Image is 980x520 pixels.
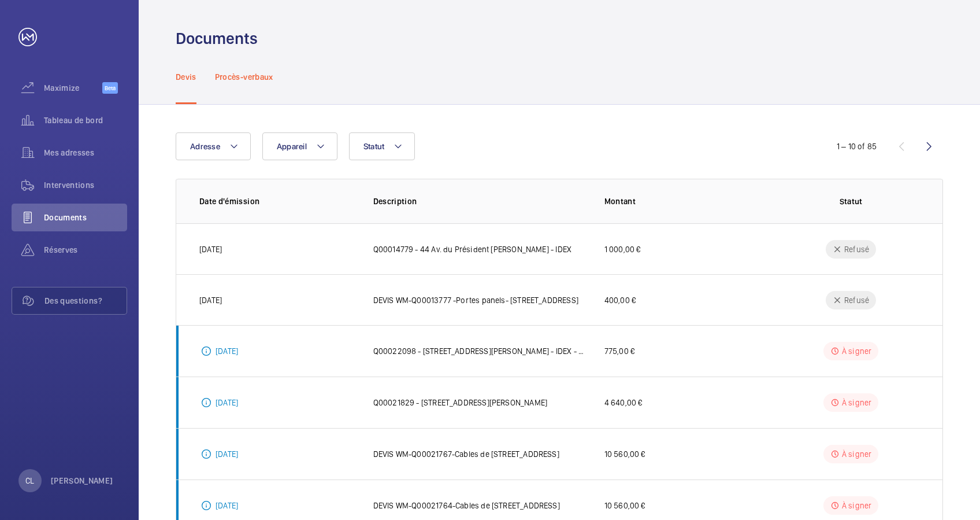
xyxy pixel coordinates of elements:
[844,294,869,306] p: Refusé
[373,196,586,207] p: Description
[190,142,220,151] span: Adresse
[44,212,127,223] span: Documents
[199,196,355,207] p: Date d'émission
[349,132,415,160] button: Statut
[604,500,645,511] p: 10 560,00 €
[277,142,307,151] span: Appareil
[44,244,127,256] span: Réserves
[373,244,571,255] p: Q00014779 - 44 Av. du Président [PERSON_NAME] - IDEX
[215,71,273,83] p: Procès-verbaux
[842,500,871,511] p: À signer
[842,345,871,357] p: À signer
[842,397,871,408] p: À signer
[844,244,869,255] p: Refusé
[216,500,238,511] p: [DATE]
[373,294,578,306] p: DEVIS WM-Q00013777 -Portes panels- [STREET_ADDRESS]
[837,141,877,152] div: 1 – 10 of 85
[44,147,127,158] span: Mes adresses
[44,179,127,191] span: Interventions
[176,132,251,160] button: Adresse
[216,397,238,408] p: [DATE]
[373,397,547,408] p: Q00021829 - [STREET_ADDRESS][PERSON_NAME]
[44,295,127,307] span: Des questions?
[199,294,222,306] p: [DATE]
[262,132,337,160] button: Appareil
[25,475,34,486] p: CL
[604,448,645,460] p: 10 560,00 €
[176,28,258,49] h1: Documents
[176,71,196,83] p: Devis
[44,82,102,94] span: Maximize
[604,244,641,255] p: 1 000,00 €
[102,82,118,94] span: Beta
[373,448,559,460] p: DEVIS WM-Q00021767-Cables de [STREET_ADDRESS]
[363,142,385,151] span: Statut
[373,500,560,511] p: DEVIS WM-Q00021764-Cables de [STREET_ADDRESS]
[782,196,919,207] p: Statut
[842,448,871,460] p: À signer
[604,196,764,207] p: Montant
[373,345,586,357] p: Q00022098 - [STREET_ADDRESS][PERSON_NAME] - IDEX - DEVIS DE RÉGULE D'INTERVENTIONS
[216,448,238,460] p: [DATE]
[604,397,643,408] p: 4 640,00 €
[44,115,127,126] span: Tableau de bord
[216,345,238,357] p: [DATE]
[51,475,113,486] p: [PERSON_NAME]
[199,244,222,255] p: [DATE]
[604,294,636,306] p: 400,00 €
[604,345,634,357] p: 775,00 €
